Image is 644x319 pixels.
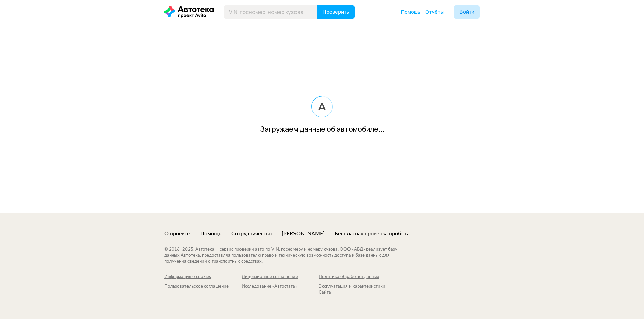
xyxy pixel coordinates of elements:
[164,230,190,237] a: О проекте
[241,284,319,296] a: Исследование «Автостата»
[319,274,396,280] a: Политика обработки данных
[317,5,355,19] button: Проверить
[164,247,411,265] div: © 2016– 2025 . Автотека — сервис проверки авто по VIN, госномеру и номеру кузова. ООО «АБД» реали...
[241,274,319,280] a: Лицензионное соглашение
[241,284,319,290] div: Исследование «Автостата»
[335,230,410,237] a: Бесплатная проверка пробега
[454,5,480,19] button: Войти
[164,284,241,296] a: Пользовательское соглашение
[322,9,349,15] span: Проверить
[224,5,317,19] input: VIN, госномер, номер кузова
[425,9,444,15] a: Отчёты
[200,230,221,237] a: Помощь
[282,230,325,237] a: [PERSON_NAME]
[164,284,241,290] div: Пользовательское соглашение
[425,9,444,15] span: Отчёты
[319,284,396,296] a: Эксплуатация и характеристики Сайта
[459,9,474,15] span: Войти
[401,9,420,15] span: Помощь
[231,230,272,237] a: Сотрудничество
[164,274,241,280] a: Информация о cookies
[401,9,420,15] a: Помощь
